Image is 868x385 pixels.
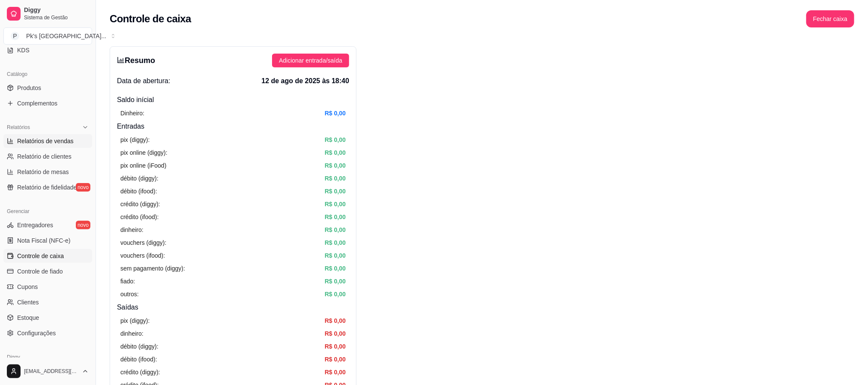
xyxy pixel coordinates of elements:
article: vouchers (ifood): [120,251,165,260]
span: Controle de fiado [17,267,63,276]
a: Relatório de clientes [3,150,92,163]
span: Data de abertura: [117,76,171,86]
span: Sistema de Gestão [24,14,89,21]
article: R$ 0,00 [325,135,346,144]
span: KDS [17,46,30,54]
article: crédito (diggy): [120,367,160,377]
a: Produtos [3,81,92,95]
span: P [11,32,19,40]
article: outros: [120,289,139,299]
div: Pk's [GEOGRAPHIC_DATA] ... [26,32,106,40]
article: R$ 0,00 [325,225,346,235]
article: pix (diggy): [120,316,150,325]
a: Relatórios de vendas [3,134,92,148]
article: pix (diggy): [120,135,150,144]
span: Relatório de fidelidade [17,183,77,192]
a: Entregadoresnovo [3,218,92,232]
article: R$ 0,00 [325,277,346,286]
a: Clientes [3,295,92,309]
article: R$ 0,00 [325,238,346,247]
article: débito (diggy): [120,174,159,183]
span: Relatórios de vendas [17,137,74,145]
button: Fechar caixa [806,10,854,27]
a: DiggySistema de Gestão [3,3,92,24]
article: débito (ifood): [120,355,157,364]
div: Catálogo [3,67,92,81]
article: débito (diggy): [120,342,159,351]
button: Select a team [3,27,92,45]
span: Relatório de mesas [17,168,69,176]
article: R$ 0,00 [325,251,346,260]
h4: Entradas [117,121,349,132]
a: Controle de caixa [3,249,92,263]
article: R$ 0,00 [325,186,346,196]
a: Estoque [3,311,92,325]
article: crédito (diggy): [120,199,160,209]
article: pix online (iFood) [120,161,166,170]
span: Clientes [17,298,39,307]
article: R$ 0,00 [325,199,346,209]
span: Adicionar entrada/saída [279,56,342,65]
article: crédito (ifood): [120,212,159,222]
span: Controle de caixa [17,252,64,260]
a: Configurações [3,326,92,340]
article: R$ 0,00 [325,329,346,338]
article: R$ 0,00 [325,212,346,222]
article: Dinheiro: [120,108,144,118]
article: R$ 0,00 [325,161,346,170]
article: R$ 0,00 [325,174,346,183]
span: bar-chart [117,56,125,64]
span: Diggy [24,6,89,14]
span: Relatórios [7,124,30,131]
h2: Controle de caixa [110,12,191,26]
article: débito (ifood): [120,186,157,196]
article: sem pagamento (diggy): [120,264,185,273]
span: Relatório de clientes [17,152,72,161]
span: Configurações [17,329,56,337]
article: R$ 0,00 [325,355,346,364]
article: fiado: [120,277,135,286]
article: R$ 0,00 [325,342,346,351]
span: Estoque [17,313,39,322]
article: R$ 0,00 [325,148,346,157]
span: Nota Fiscal (NFC-e) [17,236,70,245]
a: Complementos [3,96,92,110]
div: Gerenciar [3,205,92,218]
span: Cupons [17,283,38,291]
span: [EMAIL_ADDRESS][DOMAIN_NAME] [24,368,78,375]
span: Complementos [17,99,57,108]
article: R$ 0,00 [325,289,346,299]
span: Produtos [17,84,41,92]
article: vouchers (diggy): [120,238,166,247]
article: pix online (diggy): [120,148,168,157]
a: KDS [3,43,92,57]
article: R$ 0,00 [325,316,346,325]
button: [EMAIL_ADDRESS][DOMAIN_NAME] [3,361,92,382]
button: Adicionar entrada/saída [272,54,349,67]
a: Controle de fiado [3,265,92,278]
h4: Saldo inícial [117,95,349,105]
article: R$ 0,00 [325,264,346,273]
article: R$ 0,00 [325,367,346,377]
a: Cupons [3,280,92,294]
h4: Saídas [117,302,349,313]
a: Nota Fiscal (NFC-e) [3,234,92,247]
span: 12 de ago de 2025 às 18:40 [261,76,349,86]
div: Diggy [3,350,92,364]
article: dinheiro: [120,329,144,338]
span: Entregadores [17,221,53,229]
article: dinheiro: [120,225,144,235]
article: R$ 0,00 [325,108,346,118]
h3: Resumo [117,54,155,66]
a: Relatório de mesas [3,165,92,179]
a: Relatório de fidelidadenovo [3,180,92,194]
